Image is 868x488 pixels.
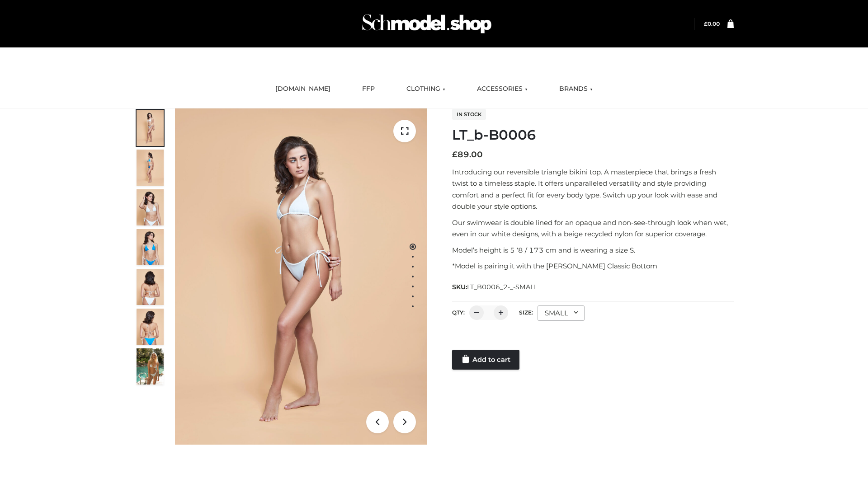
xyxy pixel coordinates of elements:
[452,350,519,370] a: Add to cart
[552,79,599,99] a: BRANDS
[269,79,337,99] a: [DOMAIN_NAME]
[704,20,720,27] bdi: 0.00
[452,166,734,212] p: Introducing our reversible triangle bikini top. A masterpiece that brings a fresh twist to a time...
[400,79,452,99] a: CLOTHING
[137,189,164,225] img: ArielClassicBikiniTop_CloudNine_AzureSky_OW114ECO_3-scaled.jpg
[137,348,164,385] img: Arieltop_CloudNine_AzureSky2.jpg
[137,309,164,345] img: ArielClassicBikiniTop_CloudNine_AzureSky_OW114ECO_8-scaled.jpg
[467,283,538,291] span: LT_B0006_2-_-SMALL
[137,150,164,186] img: ArielClassicBikiniTop_CloudNine_AzureSky_OW114ECO_2-scaled.jpg
[452,150,458,160] span: £
[452,217,734,240] p: Our swimwear is double lined for an opaque and non-see-through look when wet, even in our white d...
[137,229,164,265] img: ArielClassicBikiniTop_CloudNine_AzureSky_OW114ECO_4-scaled.jpg
[452,260,734,272] p: *Model is pairing it with the [PERSON_NAME] Classic Bottom
[452,127,734,143] h1: LT_b-B0006
[175,108,427,445] img: ArielClassicBikiniTop_CloudNine_AzureSky_OW114ECO_1
[452,282,538,292] span: SKU:
[137,110,164,146] img: ArielClassicBikiniTop_CloudNine_AzureSky_OW114ECO_1-scaled.jpg
[452,150,483,160] bdi: 89.00
[470,79,534,99] a: ACCESSORIES
[359,6,495,42] img: Schmodel Admin 964
[355,79,382,99] a: FFP
[452,244,734,256] p: Model’s height is 5 ‘8 / 173 cm and is wearing a size S.
[538,305,585,321] div: SMALL
[704,20,720,27] a: £0.00
[452,109,486,120] span: In stock
[704,20,708,27] span: £
[452,309,465,316] label: QTY:
[137,269,164,305] img: ArielClassicBikiniTop_CloudNine_AzureSky_OW114ECO_7-scaled.jpg
[519,309,533,316] label: Size:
